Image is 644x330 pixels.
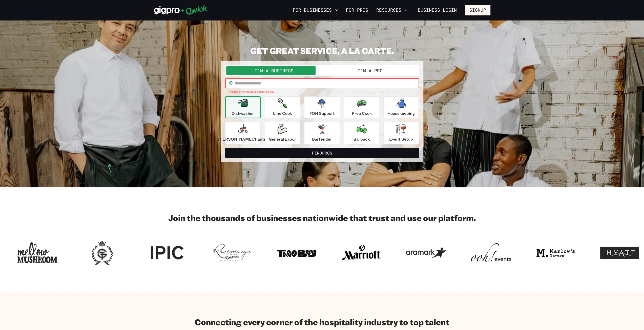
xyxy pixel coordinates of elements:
img: Logo for Marlow's Tavern [535,239,576,266]
button: [PERSON_NAME]/Pastry [225,122,261,144]
img: Logo for Marriott [341,239,382,266]
p: Line Cook [273,110,292,116]
img: Logo for ooh events [471,239,511,266]
img: Logo for Aramark [406,239,446,266]
p: Dishwasher [232,110,254,116]
a: For Pros [344,6,370,14]
h2: GET GREAT SERVICE, A LA CARTE. [221,46,423,56]
p: Please enter a valid postal code. [229,89,416,94]
img: Logo for IPIC [147,239,187,266]
h2: Join the thousands of businesses nationwide that trust and use our platform. [154,213,490,223]
button: Event Setup [383,122,419,144]
img: Logo for Hotel Hyatt [600,239,641,266]
button: FindPros [225,148,419,158]
p: [PERSON_NAME]/Pastry [218,136,268,142]
button: Dishwasher [225,96,261,118]
button: Bartender [304,122,340,144]
button: Resources [374,6,409,14]
img: Logo for Rosemary's Catering [212,239,252,266]
button: FOH Support [304,96,340,118]
p: Prep Cook [351,110,371,116]
img: Logo for Taco Boy [276,239,317,266]
button: For Businesses [291,6,340,14]
button: I'm a Business [226,66,322,75]
button: Barback [344,122,379,144]
p: Housekeeping [387,110,415,116]
button: Prep Cook [344,96,379,118]
button: Line Cook [265,96,300,118]
a: Business Login [413,5,461,15]
p: General Labor [269,136,296,142]
p: Bartender [312,136,332,142]
button: Signup [465,5,490,15]
p: Barback [354,136,370,142]
button: I'm a Pro [322,66,418,75]
img: Logo for Mellow Mushroom [17,239,58,266]
p: Event Setup [389,136,413,142]
button: Housekeeping [383,96,419,118]
img: Logo for Georgian Terrace [82,239,122,266]
button: General Labor [265,122,300,144]
p: FOH Support [309,110,335,116]
h2: Connecting every corner of the hospitality industry to top talent [195,317,449,327]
